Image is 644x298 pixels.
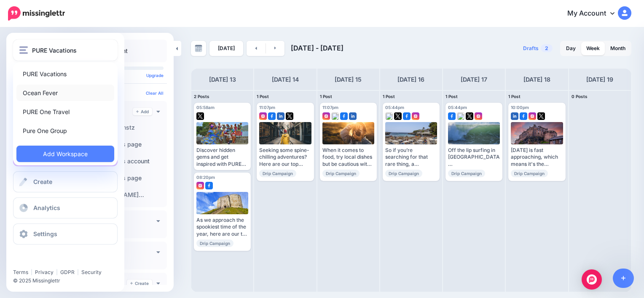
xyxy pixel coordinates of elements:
iframe: Twitter Follow Button [13,257,77,265]
h4: [DATE] 14 [272,74,299,85]
a: Privacy [35,269,54,275]
a: Create [127,279,152,287]
img: bluesky-square.png [385,112,393,120]
img: facebook-square.png [340,112,348,120]
span: Analytics [33,204,60,211]
img: instagram-square.png [196,182,204,189]
div: Discover hidden gems and get inspired with PURE VACATIONS! 🌍✨ Explore the beauty and uniqueness o... [196,147,248,168]
img: instagram-square.png [259,112,267,120]
img: twitter-square.png [537,112,545,120]
h4: [DATE] 18 [523,74,550,85]
img: facebook-square.png [448,112,456,120]
a: Week [581,42,605,55]
span: Drip Campaign [259,170,296,177]
img: instagram-square.png [322,112,330,120]
span: 11:07pm [259,105,275,110]
span: PURE Vacations [32,45,77,55]
a: Drafts2 [518,41,558,56]
a: Month [605,42,631,55]
a: Clear All [146,90,164,96]
img: menu.png [19,46,28,54]
span: | [56,269,58,275]
img: linkedin-square.png [349,112,357,120]
img: linkedin-square.png [277,112,284,120]
h4: [DATE] 17 [461,74,487,85]
img: facebook-square.png [268,112,276,120]
img: linkedin-square.png [511,112,518,120]
span: Drip Campaign [385,170,422,177]
h4: [DATE] 19 [586,74,613,85]
span: 2 [541,44,553,52]
a: PURE Vacations [16,66,114,82]
h4: [DATE] 13 [209,74,236,85]
span: 0 Posts [572,94,588,99]
img: Missinglettr [8,6,65,21]
a: Add Workspace [16,146,114,162]
a: Analytics [13,197,118,218]
span: 1 Post [320,94,332,99]
span: 1 Post [445,94,458,99]
span: 10:00pm [511,105,529,110]
img: instagram-square.png [412,112,419,120]
img: facebook-square.png [205,182,213,189]
span: 1 Post [383,94,395,99]
span: 11:07pm [322,105,338,110]
div: As we approach the spookiest time of the year, here are our top picks for the most eerie location... [196,217,248,237]
button: PURE Vacations [13,40,118,61]
span: [DATE] - [DATE] [291,44,343,52]
h4: [DATE] 16 [397,74,424,85]
img: facebook-square.png [520,112,527,120]
span: 05:58am [196,105,215,110]
div: Seeking some spine-chilling adventures? Here are our top picks for places that will give you [PER... [259,147,311,168]
span: 05:44pm [448,105,467,110]
span: | [77,269,79,275]
span: Drafts [523,46,539,51]
img: instagram-square.png [475,112,482,120]
div: Off the lip surfing in [GEOGRAPHIC_DATA] Read more 👉 [URL] #Surfing #Surftrip #SurfTravel [448,147,500,168]
img: twitter-square.png [196,112,204,120]
a: Terms [13,269,28,275]
img: twitter-square.png [466,112,473,120]
a: Settings [13,223,118,245]
a: Ocean Fever [16,85,114,101]
img: twitter-square.png [394,112,402,120]
img: calendar-grey-darker.png [195,45,202,52]
img: instagram-square.png [529,112,536,120]
a: Day [561,42,581,55]
span: Drip Campaign [511,170,548,177]
img: bluesky-square.png [457,112,464,120]
img: bluesky-square.png [331,112,339,120]
img: facebook-square.png [403,112,411,120]
a: Security [81,269,102,275]
div: Open Intercom Messenger [582,269,602,290]
div: [DATE] is fast approaching, which means it's the perfect time to experience some unique locations... [511,147,563,168]
div: So if you’re searching for that rare thing, a Mediterranean escape with soul, Menorca might just ... [385,147,437,168]
span: 1 Post [508,94,521,99]
a: Create [13,171,118,192]
span: Drip Campaign [448,170,485,177]
li: © 2025 Missinglettr [13,277,123,285]
a: Add [133,108,152,115]
span: Create [33,178,52,185]
a: GDPR [60,269,75,275]
a: My Account [559,3,631,24]
span: 1 Post [257,94,269,99]
div: When it comes to food, try local dishes but be cautious with street food and water. Read more 👉 [... [322,147,374,168]
img: twitter-square.png [286,112,293,120]
a: [DATE] [209,41,243,56]
h4: [DATE] 15 [335,74,362,85]
span: 05:44pm [385,105,404,110]
span: | [31,269,32,275]
a: Upgrade [146,73,164,78]
span: Settings [33,230,57,237]
a: PURE One Travel [16,104,114,120]
span: Drip Campaign [322,170,360,177]
a: Pure One Group [16,122,114,139]
span: Drip Campaign [196,239,233,247]
span: 2 Posts [194,94,209,99]
span: 08:20pm [196,175,215,180]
